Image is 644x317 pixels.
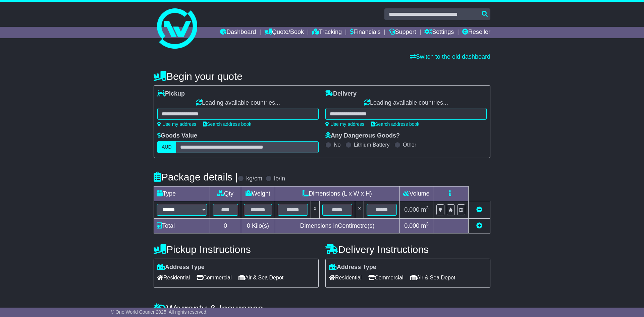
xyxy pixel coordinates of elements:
td: Total [154,218,210,233]
label: Other [403,142,416,148]
div: Loading available countries... [325,99,487,107]
td: Type [154,186,210,201]
label: kg/cm [246,175,262,182]
a: Remove this item [476,206,482,213]
a: Switch to the old dashboard [410,53,490,60]
td: Dimensions in Centimetre(s) [275,218,399,233]
span: Commercial [197,272,231,283]
span: 0.000 [404,222,419,229]
td: Qty [210,186,241,201]
a: Settings [424,27,454,38]
span: Air & Sea Depot [238,272,284,283]
a: Add new item [476,222,482,229]
span: Air & Sea Depot [410,272,455,283]
div: Loading available countries... [157,99,319,107]
label: AUD [157,141,176,153]
a: Quote/Book [264,27,304,38]
td: Kilo(s) [241,218,275,233]
span: m [421,222,429,229]
td: Dimensions (L x W x H) [275,186,399,201]
label: Lithium Battery [354,142,390,148]
a: Tracking [312,27,342,38]
label: Address Type [329,264,376,271]
a: Use my address [325,121,364,127]
span: 0 [247,222,250,229]
a: Use my address [157,121,196,127]
td: x [311,201,319,218]
a: Search address book [371,121,419,127]
span: m [421,206,429,213]
span: Residential [329,272,362,283]
span: Commercial [368,272,403,283]
span: Residential [157,272,190,283]
label: Any Dangerous Goods? [325,132,400,140]
td: Volume [399,186,433,201]
a: Search address book [203,121,251,127]
td: 0 [210,218,241,233]
h4: Begin your quote [154,71,490,82]
a: Financials [350,27,381,38]
label: Goods Value [157,132,197,140]
a: Dashboard [220,27,256,38]
label: lb/in [274,175,285,182]
label: Pickup [157,90,185,98]
label: No [334,142,340,148]
span: 0.000 [404,206,419,213]
h4: Warranty & Insurance [154,303,490,314]
sup: 3 [426,221,429,226]
h4: Delivery Instructions [325,244,490,255]
span: © One World Courier 2025. All rights reserved. [111,309,208,315]
td: x [355,201,364,218]
label: Delivery [325,90,357,98]
h4: Package details | [154,171,238,182]
td: Weight [241,186,275,201]
a: Reseller [462,27,490,38]
label: Address Type [157,264,205,271]
sup: 3 [426,205,429,210]
a: Support [389,27,416,38]
h4: Pickup Instructions [154,244,319,255]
